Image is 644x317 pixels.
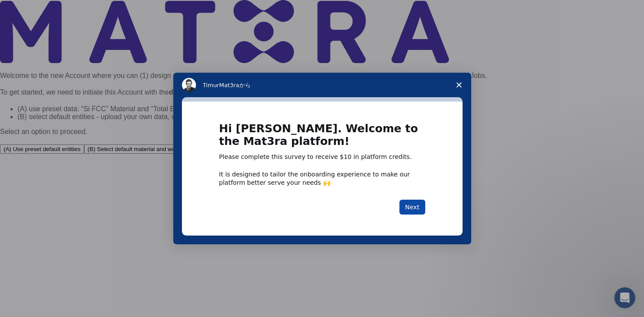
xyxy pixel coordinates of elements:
div: It is designed to tailor the onboarding experience to make our platform better serve your needs 🙌 [219,170,425,186]
span: アンケートを閉じる [447,73,471,97]
span: Timur [203,82,219,88]
span: Mat3raから [219,82,251,88]
div: Please complete this survey to receive $10 in platform credits. [219,153,425,162]
span: サポート [16,6,43,14]
img: Profile image for Timur [182,78,196,92]
h1: Hi [PERSON_NAME]. Welcome to the Mat3ra platform! [219,123,425,153]
button: Next [399,200,425,215]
